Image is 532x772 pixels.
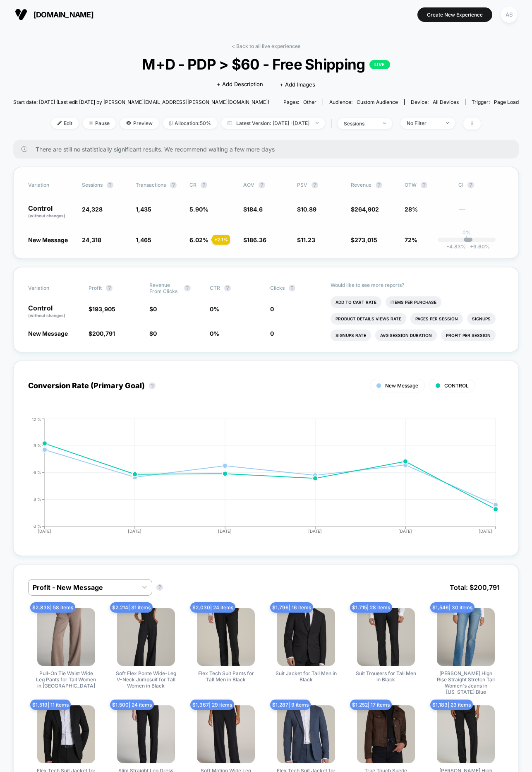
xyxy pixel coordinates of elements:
button: ? [170,182,177,188]
img: Harper High Rise Straight Stretch Tall Women's Jeans in Colorado Blue [437,608,495,666]
img: edit [58,121,62,125]
span: $ 2,838 | 58 items [30,602,75,613]
span: Profit [89,285,102,291]
span: Pause [83,118,116,129]
img: end [316,122,319,124]
button: AS [498,6,520,23]
span: + Add Description [217,80,263,89]
span: AOV [243,182,254,188]
span: + [470,243,473,250]
span: Allocation: 50% [163,118,217,129]
img: Harper High Rise Straight Stretch Tall Women's Jeans in Black [437,705,495,763]
span: Variation [28,182,74,188]
tspan: [DATE] [128,529,141,534]
span: 186.36 [247,236,266,243]
tspan: [DATE] [309,529,322,534]
span: $ 1,183 | 23 items [430,700,473,710]
tspan: [DATE] [38,529,51,534]
span: 1,465 [136,236,151,243]
span: 10.89 [301,206,316,213]
span: There are still no statistically significant results. We recommend waiting a few more days [36,146,502,153]
span: New Message [28,236,68,243]
li: Signups [467,313,496,325]
span: Variation [28,282,74,294]
p: Control [28,305,80,319]
span: Revenue From Clicks [149,282,180,294]
span: [DOMAIN_NAME] [34,10,93,19]
img: rebalance [169,121,173,125]
p: LIVE [369,60,390,69]
span: 0 % [210,305,219,313]
span: $ [351,206,379,213]
img: Pull-On Tie Waist Wide Leg Pants for Tall Women in Portobello [37,608,95,666]
span: $ 1,519 | 11 items [30,700,71,710]
div: AS [501,7,517,23]
tspan: [DATE] [218,529,232,534]
button: ? [467,182,474,188]
span: $ [297,236,315,243]
span: 200,791 [92,330,115,337]
span: 11.23 [301,236,315,243]
img: Soft Motion Wide Leg Ultra High Rise Pant for Tall Women in Black [197,705,255,763]
div: Pages: [283,99,316,105]
button: Create New Experience [417,7,492,22]
tspan: 0 % [34,524,41,529]
span: $ 2,214 | 31 items [110,602,153,613]
span: + Add Images [280,81,315,88]
img: calendar [228,121,232,125]
span: --- [458,207,504,219]
span: $ [351,236,377,243]
span: 0 [270,330,274,337]
li: Pages Per Session [410,313,463,325]
span: $ [149,305,157,313]
span: 6.02 % [189,236,208,243]
span: New Message [385,382,418,389]
li: Avg Session Duration [375,329,437,341]
span: 1,435 [136,206,151,213]
span: $ 1,287 | 9 items [270,700,311,710]
img: Soft Flex Ponte Wide-Leg V-Neck Jumpsuit for Tall Women in Black [117,608,175,666]
span: Preview [120,118,159,129]
span: 184.6 [247,206,263,213]
span: (without changes) [28,313,65,318]
li: Items Per Purchase [386,296,441,308]
span: 28% [405,206,418,213]
p: Control [28,205,74,219]
span: OTW [405,182,450,188]
span: 193,905 [92,305,115,313]
span: 9.60 % [466,243,490,250]
span: 72% [405,236,417,243]
div: Audience: [329,99,398,105]
span: CI [458,182,504,188]
button: ? [156,584,163,591]
button: ? [312,182,318,188]
span: | [329,118,338,130]
span: -4.83 % [447,243,466,250]
span: Suit Trousers for Tall Men in Black [355,670,417,683]
div: CONVERSION_RATE [20,417,496,541]
span: Custom Audience [357,99,398,105]
img: Slim Straight Leg Dress Pants for Tall Women in Black [117,705,175,763]
span: PSV [297,182,307,188]
span: $ 1,500 | 24 items [110,700,154,710]
span: CTR [210,285,220,291]
button: ? [106,285,113,291]
span: 0 [153,305,157,313]
span: $ 2,030 | 24 items [190,602,235,613]
span: New Message [28,330,68,337]
span: $ 1,252 | 17 items [350,700,392,710]
span: M+D - PDP > $60 - Free Shipping [38,55,493,73]
div: sessions [344,120,377,127]
span: Latest Version: [DATE] - [DATE] [221,118,325,129]
img: True Touch Suede Trucker Jacket for Tall Women in Espresso [357,705,415,763]
span: $ [89,330,115,337]
span: $ 1,715 | 28 items [350,602,392,613]
span: 5.90 % [189,206,208,213]
span: Pull-On Tie Waist Wide Leg Pants for Tall Women in [GEOGRAPHIC_DATA] [35,670,97,689]
div: + 2.1 % [212,235,230,245]
img: end [383,123,386,124]
tspan: 9 % [34,443,41,448]
li: Product Details Views Rate [331,313,406,325]
span: Start date: [DATE] (Last edit [DATE] by [PERSON_NAME][EMAIL_ADDRESS][PERSON_NAME][DOMAIN_NAME]) [13,99,269,105]
img: Flex Tech Suit Jacket for Tall Men in Black [37,705,95,763]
